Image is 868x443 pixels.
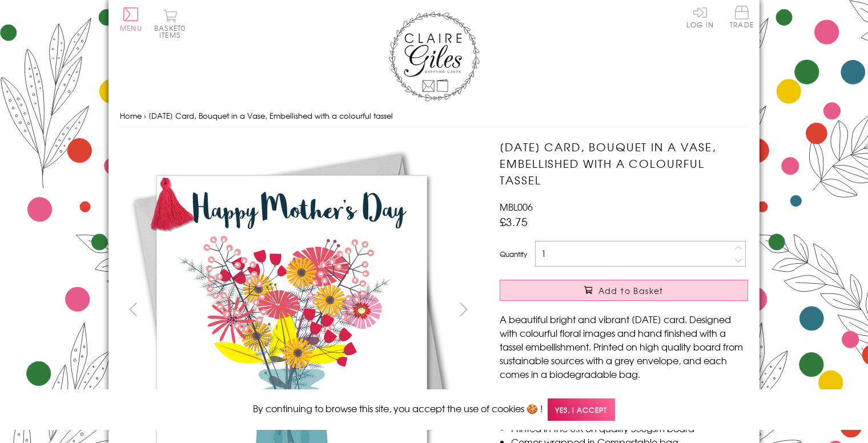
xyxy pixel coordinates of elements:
nav: breadcrumbs [120,104,748,128]
button: next [451,296,477,322]
h1: [DATE] Card, Bouquet in a Vase, Embellished with a colourful tassel [500,139,748,188]
span: [DATE] Card, Bouquet in a Vase, Embellished with a colourful tassel [148,110,393,121]
span: £3.75 [500,214,528,229]
a: Trade [730,6,754,30]
a: Home [120,110,142,121]
span: › [144,110,146,121]
a: Log In [686,6,714,28]
button: Menu [120,7,142,31]
span: Yes, I accept [548,398,615,421]
span: Menu [120,23,142,33]
span: Trade [730,6,754,28]
p: A beautiful bright and vibrant [DATE] card. Designed with colourful floral images and hand finish... [500,312,748,381]
span: 0 items [159,23,186,40]
span: Add to Basket [598,285,664,296]
button: prev [120,296,146,322]
label: Quantity [500,249,527,259]
button: Add to Basket [500,280,748,301]
img: Claire Giles Greetings Cards [388,11,480,102]
span: MBL006 [500,200,533,214]
button: Basket0 items [154,9,186,38]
